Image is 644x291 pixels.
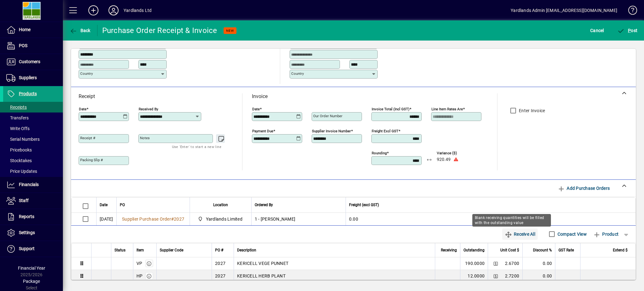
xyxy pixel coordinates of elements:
[18,266,45,271] span: Financial Year
[3,155,63,166] a: Stocktakes
[617,28,638,33] span: ost
[518,107,545,114] label: Enter Invoice
[172,143,221,150] mat-hint: Use 'Enter' to start a new line
[616,25,639,36] button: Post
[6,137,40,142] span: Serial Numbers
[505,260,519,266] span: 2.6700
[100,201,108,208] span: Date
[19,91,37,96] span: Products
[251,213,346,225] td: 1 - [PERSON_NAME]
[102,25,217,36] div: Purchase Order Receipt & Invoice
[372,151,387,155] mat-label: Rounding
[3,209,63,225] a: Reports
[349,201,379,208] span: Freight (excl GST)
[69,28,91,33] span: Back
[491,272,500,280] button: Change Price Levels
[136,260,142,266] div: VP
[502,228,538,240] button: Receive All
[234,270,435,283] td: KERICELL HERB PLANT
[3,22,63,38] a: Home
[19,59,40,64] span: Customers
[533,247,552,254] span: Discount %
[6,115,29,120] span: Transfers
[19,75,37,80] span: Suppliers
[226,29,234,33] span: NEW
[120,201,186,208] div: PO
[460,257,488,270] td: 190.0000
[500,247,519,254] span: Unit Cost $
[80,71,93,76] mat-label: Country
[3,123,63,134] a: Write Offs
[3,70,63,86] a: Suppliers
[6,105,27,110] span: Receipts
[120,201,125,208] span: PO
[120,216,186,222] a: Supplier Purchase Order#2027
[255,201,273,208] span: Ordered By
[437,151,475,155] span: Variance ($)
[19,27,31,32] span: Home
[19,182,39,187] span: Financials
[522,270,555,283] td: 0.00
[372,107,409,111] mat-label: Invoice Total (incl GST)
[23,279,40,284] span: Package
[174,217,184,222] span: 2027
[3,225,63,241] a: Settings
[464,247,485,254] span: Outstanding
[556,231,587,237] label: Compact View
[19,246,35,251] span: Support
[19,198,29,203] span: Staff
[83,5,103,16] button: Add
[6,126,30,131] span: Write Offs
[3,102,63,113] a: Receipts
[252,129,273,133] mat-label: Payment due
[196,215,245,223] span: Yardlands Limited
[3,177,63,193] a: Financials
[212,257,234,270] td: 2027
[79,107,86,111] mat-label: Date
[613,247,628,254] span: Extend $
[505,273,519,279] span: 2.7200
[139,107,158,111] mat-label: Received by
[6,158,32,163] span: Stocktakes
[68,25,92,36] button: Back
[3,134,63,145] a: Serial Numbers
[215,247,223,254] span: PO #
[96,213,116,225] td: [DATE]
[6,147,32,152] span: Pricebooks
[460,270,488,283] td: 12.0000
[437,157,451,162] span: 920.49
[19,214,34,219] span: Reports
[3,241,63,257] a: Support
[80,158,103,162] mat-label: Packing Slip #
[349,201,628,208] div: Freight (excl GST)
[558,183,610,193] span: Add Purchase Orders
[291,71,304,76] mat-label: Country
[431,107,463,111] mat-label: Line item rates are
[628,28,631,33] span: P
[3,54,63,70] a: Customers
[522,257,555,270] td: 0.00
[136,247,144,254] span: Item
[3,38,63,54] a: POS
[140,136,150,140] mat-label: Notes
[136,273,143,279] div: HP
[3,166,63,177] a: Price Updates
[593,229,619,239] span: Product
[80,136,95,140] mat-label: Receipt #
[63,25,97,36] app-page-header-button: Back
[624,1,636,22] a: Knowledge Base
[491,259,500,268] button: Change Price Levels
[441,247,457,254] span: Receiving
[122,217,171,222] span: Supplier Purchase Order
[3,113,63,123] a: Transfers
[3,193,63,209] a: Staff
[472,214,551,227] div: Blank receiving quantities will be filled with the outstanding value
[558,247,574,254] span: GST Rate
[312,129,351,133] mat-label: Supplier invoice number
[255,201,342,208] div: Ordered By
[19,230,35,235] span: Settings
[206,216,242,222] span: Yardlands Limited
[372,129,398,133] mat-label: Freight excl GST
[103,5,124,16] button: Profile
[3,145,63,155] a: Pricebooks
